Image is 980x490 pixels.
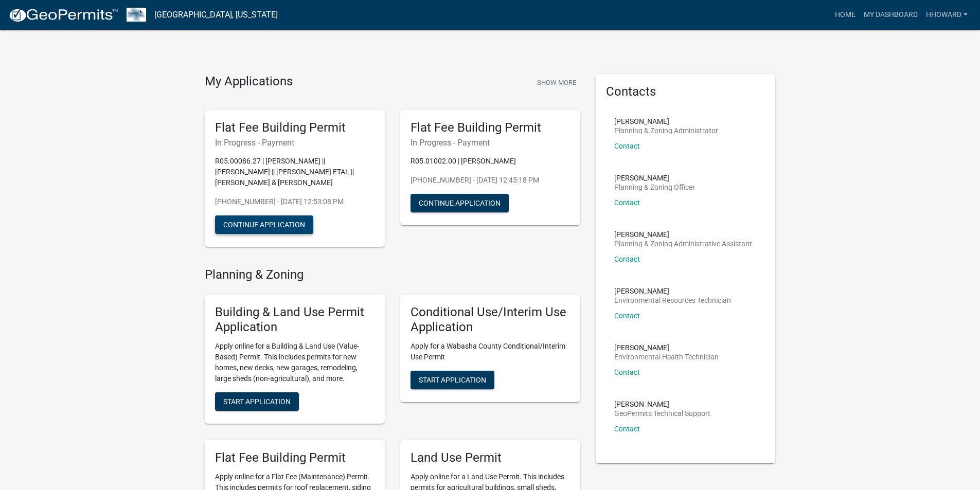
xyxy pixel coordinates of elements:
p: GeoPermits Technical Support [614,410,710,417]
h6: In Progress - Payment [215,138,375,148]
h5: Flat Fee Building Permit [215,120,375,135]
a: Contact [614,255,640,263]
p: Planning & Zoning Administrative Assistant [614,240,752,247]
h5: Land Use Permit [411,450,570,465]
a: Home [831,5,860,25]
p: Environmental Health Technician [614,353,719,360]
button: Continue Application [411,194,509,212]
p: [PERSON_NAME] [614,118,718,125]
a: Contact [614,425,640,433]
a: [GEOGRAPHIC_DATA], [US_STATE] [154,6,278,24]
p: [PERSON_NAME] [614,287,731,295]
button: Continue Application [215,215,313,234]
h6: In Progress - Payment [411,138,570,148]
span: Start Application [223,397,291,405]
button: Start Application [411,371,494,389]
h5: Flat Fee Building Permit [411,120,570,135]
a: Contact [614,142,640,150]
a: Hhoward [922,5,972,25]
p: Apply online for a Building & Land Use (Value-Based) Permit. This includes permits for new homes,... [215,341,375,384]
a: Contact [614,368,640,376]
p: Apply for a Wabasha County Conditional/Interim Use Permit [411,341,570,362]
img: Wabasha County, Minnesota [127,8,146,22]
h5: Conditional Use/Interim Use Application [411,305,570,335]
p: Planning & Zoning Administrator [614,127,718,134]
p: R05.00086.27 | [PERSON_NAME] || [PERSON_NAME] || [PERSON_NAME] ETAL || [PERSON_NAME] & [PERSON_NAME] [215,156,375,188]
a: Contact [614,198,640,207]
h4: My Applications [205,74,293,89]
p: R05.01002.00 | [PERSON_NAME] [411,156,570,167]
p: [PHONE_NUMBER] - [DATE] 12:53:08 PM [215,196,375,207]
p: [PERSON_NAME] [614,401,710,408]
a: Contact [614,312,640,320]
h5: Flat Fee Building Permit [215,450,375,465]
a: My Dashboard [860,5,922,25]
p: [PERSON_NAME] [614,231,752,238]
p: [PERSON_NAME] [614,174,695,182]
h5: Building & Land Use Permit Application [215,305,375,335]
p: [PHONE_NUMBER] - [DATE] 12:45:18 PM [411,175,570,186]
p: Environmental Resources Technician [614,297,731,304]
button: Show More [533,74,580,91]
h4: Planning & Zoning [205,267,580,282]
p: [PERSON_NAME] [614,344,719,351]
h5: Contacts [606,84,765,99]
span: Start Application [419,375,486,384]
button: Start Application [215,392,299,411]
p: Planning & Zoning Officer [614,184,695,191]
